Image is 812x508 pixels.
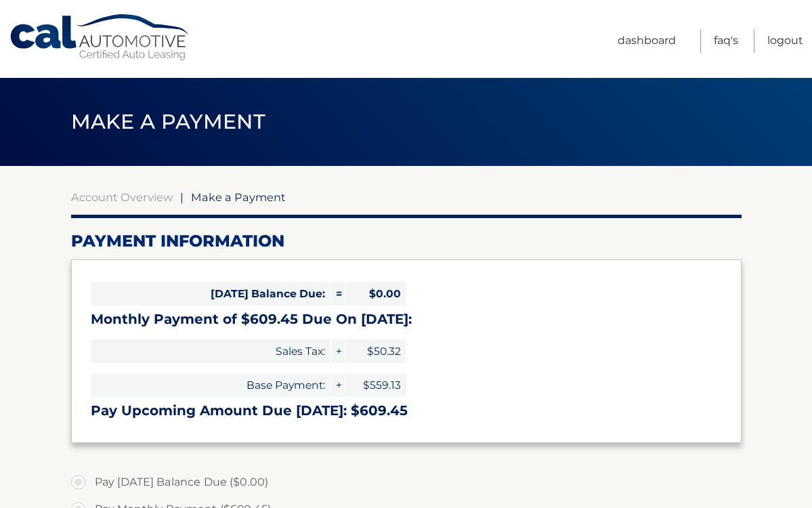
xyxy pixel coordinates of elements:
h3: Pay Upcoming Amount Due [DATE]: $609.45 [91,402,722,419]
span: Make a Payment [71,109,265,134]
a: Account Overview [71,190,173,204]
span: Sales Tax: [91,339,330,363]
span: $0.00 [345,282,406,305]
label: Pay [DATE] Balance Due ($0.00) [71,469,742,496]
span: + [331,373,345,397]
span: Make a Payment [191,190,286,204]
a: Logout [767,29,803,53]
h3: Monthly Payment of $609.45 Due On [DATE]: [91,311,722,328]
span: + [331,339,345,363]
a: FAQ's [714,29,738,53]
span: $50.32 [345,339,406,363]
a: Cal Automotive [9,14,192,62]
span: Base Payment: [91,373,330,397]
span: = [331,282,345,305]
span: | [180,190,184,204]
span: [DATE] Balance Due: [91,282,330,305]
a: Dashboard [618,29,676,53]
span: $559.13 [345,373,406,397]
h2: Payment Information [71,231,742,251]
